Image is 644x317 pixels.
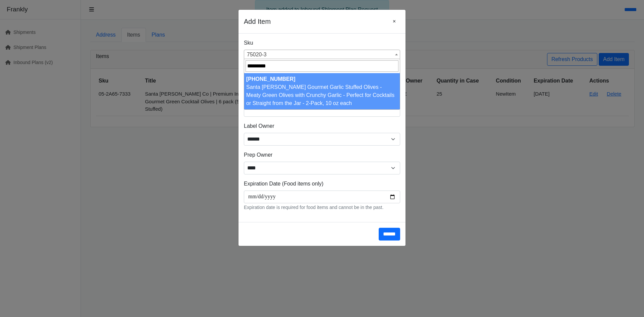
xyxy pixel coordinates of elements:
[246,60,398,72] input: Search
[393,18,396,24] span: ×
[244,122,274,130] label: Label Owner
[244,151,272,159] label: Prep Owner
[244,180,323,188] label: Expiration Date (Food items only)
[244,16,271,27] h5: Add Item
[246,76,296,82] strong: [PHONE_NUMBER]
[246,83,398,107] div: Santa [PERSON_NAME] Gourmet Garlic Stuffed Olives - Meaty Green Olives with Crunchy Garlic - Perf...
[244,205,383,210] small: Expiration date is required for food items and cannot be in the past.
[244,39,253,47] label: Sku
[388,15,400,28] button: Close
[244,73,400,109] li: Santa Barbara Gourmet Garlic Stuffed Olives - Meaty Green Olives with Crunchy Garlic - Perfect fo...
[244,50,400,59] span: Vegeta, Gourmet Seasoning, No MSG, 17.5oz 500g bag (17.5 Ounce (3 pack))
[244,50,400,59] span: Vegeta, Gourmet Seasoning, No MSG, 17.5oz 500g bag (17.5 Ounce (3 pack))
